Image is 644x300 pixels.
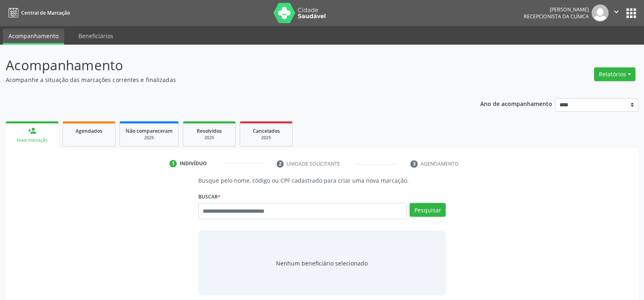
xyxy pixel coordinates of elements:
[6,76,449,84] p: Acompanhe a situação das marcações correntes e finalizadas
[21,9,70,16] span: Central de Marcação
[198,190,221,203] label: Buscar
[197,127,222,134] span: Resolvidos
[609,4,624,22] button: 
[6,6,70,19] a: Central de Marcação
[410,203,446,217] button: Pesquisar
[524,6,589,13] div: [PERSON_NAME]
[480,98,552,108] p: Ano de acompanhamento
[126,127,173,134] span: Não compareceram
[592,4,609,22] img: img
[73,29,119,43] a: Beneficiários
[624,6,638,20] button: apps
[28,126,37,135] div: person_add
[276,259,368,268] span: Nenhum beneficiário selecionado
[76,127,102,134] span: Agendados
[3,29,64,45] a: Acompanhamento
[11,137,53,143] div: Nova marcação
[189,135,230,141] div: 2025
[524,13,589,20] span: Recepcionista da clínica
[612,7,621,16] i: 
[180,160,207,167] div: Indivíduo
[198,176,446,185] p: Busque pelo nome, código ou CPF cadastrado para criar uma nova marcação.
[169,160,177,167] div: 1
[594,67,635,81] button: Relatórios
[246,135,286,141] div: 2025
[253,127,280,134] span: Cancelados
[126,135,173,141] div: 2025
[6,55,449,76] p: Acompanhamento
